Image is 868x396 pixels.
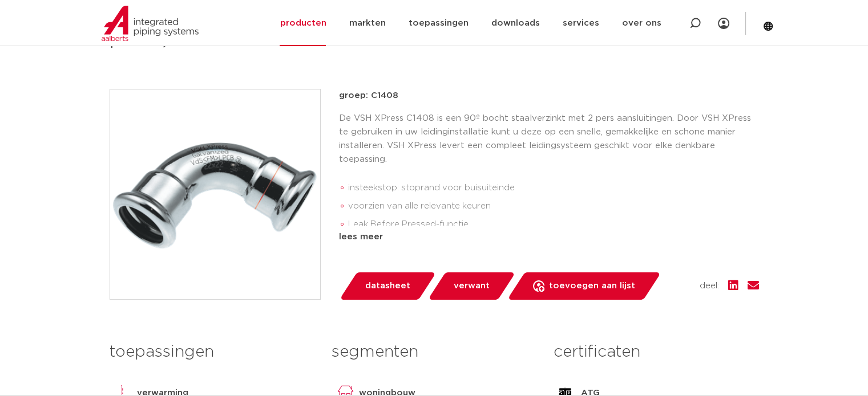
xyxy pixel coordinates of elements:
[554,341,758,364] h3: certificaten
[549,277,635,295] span: toevoegen aan lijst
[339,112,759,166] p: De VSH XPress C1408 is een 90º bocht staalverzinkt met 2 pers aansluitingen. Door VSH XPress te g...
[348,215,759,234] li: Leak Before Pressed-functie
[339,89,759,103] p: groep: C1408
[332,341,536,364] h3: segmenten
[700,279,719,293] span: deel:
[348,179,759,197] li: insteekstop: stoprand voor buisuiteinde
[339,272,436,300] a: datasheet
[339,230,759,244] div: lees meer
[110,89,320,299] img: Product Image for VSH XPress Staalverzinkt bocht 90° (2 x press)
[110,341,314,364] h3: toepassingen
[427,272,515,300] a: verwant
[365,277,410,295] span: datasheet
[348,197,759,215] li: voorzien van alle relevante keuren
[454,277,490,295] span: verwant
